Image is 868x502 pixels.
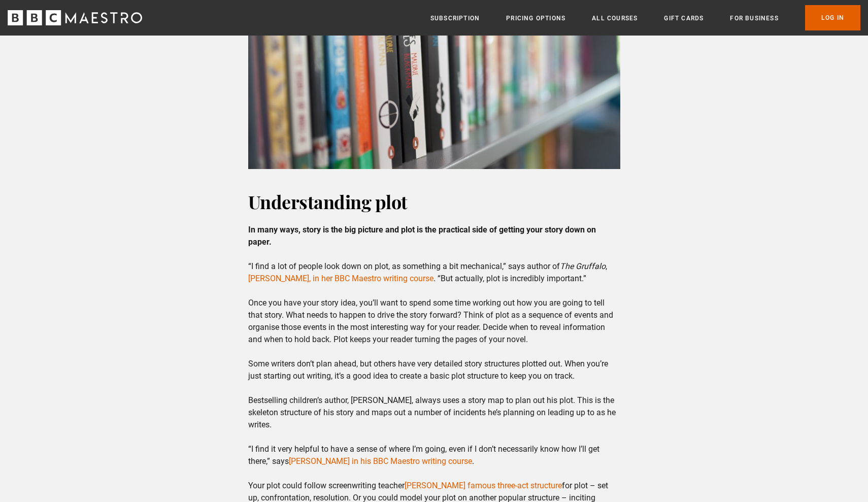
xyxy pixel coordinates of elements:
strong: In many ways, story is the big picture and plot is the practical side of getting your story down ... [248,225,596,247]
a: Gift Cards [664,13,704,23]
em: The Gruffalo [560,261,606,271]
a: Pricing Options [506,13,565,23]
h2: Understanding plot [248,189,620,214]
a: [PERSON_NAME] in his BBC Maestro writing course [289,456,472,466]
svg: BBC Maestro [8,10,142,25]
a: [PERSON_NAME] famous three-act structure [405,481,562,490]
a: For business [730,13,778,23]
a: Subscription [430,13,480,23]
nav: Primary [430,5,860,30]
a: [PERSON_NAME], in her BBC Maestro writing course [248,274,433,283]
a: All Courses [592,13,638,23]
a: Log In [805,5,860,30]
